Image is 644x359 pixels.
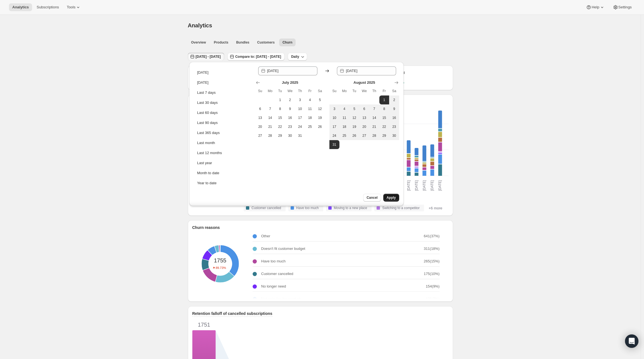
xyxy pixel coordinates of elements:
[407,158,411,160] rect: Not enjoying the product-5 3
[342,107,347,111] span: 4
[307,125,313,129] span: 25
[438,142,442,152] rect: Doesn't fit customer budget-4 17
[188,53,224,61] button: [DATE] - [DATE]
[197,100,218,106] div: Last 30 days
[287,133,293,138] span: 30
[436,111,444,176] g: 2025-06-30: Customer cancelled 22,Have too much 18,Moving to a new place 2,Switching to a competi...
[438,180,442,191] text: [DATE]
[369,113,379,122] button: Thursday August 14 2025
[415,115,418,116] rect: Admin cancelled-9 0
[389,122,399,131] button: Saturday August 23 2025
[430,144,434,157] rect: Other-8 24
[197,120,218,126] div: Last 90 days
[424,259,439,264] p: 265 ( 15 %)
[236,40,249,45] span: Bundles
[382,116,387,120] span: 15
[297,133,303,138] span: 31
[195,98,251,107] button: Last 30 days
[257,107,263,111] span: 6
[382,98,387,102] span: 1
[422,164,426,167] rect: Not enjoying the product-5 5
[405,115,413,176] g: 2025-06-26: Customer cancelled 8,Have too much 7,Moving to a new place 0,Switching to a competito...
[363,194,381,202] button: Cancel
[339,122,349,131] button: Monday August 18 2025
[275,122,285,131] button: Tuesday July 22 2025
[369,131,379,140] button: Thursday August 28 2025
[372,116,377,120] span: 14
[372,133,377,138] span: 28
[438,138,442,142] rect: Not enjoying the product-5 8
[305,95,315,104] button: Friday July 4 2025
[285,104,295,113] button: Wednesday July 9 2025
[372,125,377,129] span: 21
[275,131,285,140] button: Tuesday July 29 2025
[342,125,347,129] span: 18
[407,140,411,154] rect: Other-8 25
[265,131,275,140] button: Monday July 28 2025
[367,195,377,200] span: Cancel
[359,131,369,140] button: Wednesday August 27 2025
[297,125,303,129] span: 24
[277,133,283,138] span: 29
[228,53,284,61] button: Compare to: [DATE] - [DATE]
[342,116,347,120] span: 11
[254,79,262,87] button: Show previous month, June 2025
[255,122,265,131] button: Sunday July 20 2025
[407,172,411,176] rect: Customer cancelled-0 8
[285,131,295,140] button: Wednesday July 30 2025
[267,133,273,138] span: 28
[195,179,251,188] button: Year to date
[283,40,292,45] span: Churn
[197,110,218,116] div: Last 60 days
[438,129,442,132] rect: Traveling-7 5
[257,89,263,93] span: Su
[261,246,305,252] p: Doesn't fit customer budget
[265,122,275,131] button: Monday July 21 2025
[339,113,349,122] button: Monday August 11 2025
[332,125,337,129] span: 17
[349,104,359,113] button: Tuesday August 5 2025
[195,88,251,97] button: Last 7 days
[361,125,367,129] span: 20
[192,311,272,316] p: Retention falloff of cancelled subscriptions
[372,89,377,93] span: Th
[391,107,397,111] span: 9
[430,180,434,191] text: [DATE]
[295,113,305,122] button: Thursday July 17 2025
[389,113,399,122] button: Saturday August 16 2025
[197,90,216,95] div: Last 7 days
[407,154,411,158] rect: No longer need-6 7
[430,115,434,116] rect: Admin cancelled-9 0
[438,154,442,164] rect: Have too much-1 18
[430,157,434,159] rect: Traveling-7 1
[391,89,397,93] span: Sa
[349,87,359,95] th: Tuesday
[361,133,367,138] span: 27
[288,53,307,61] button: Daily
[261,233,270,239] p: Other
[332,107,337,111] span: 3
[317,98,323,102] span: 5
[369,104,379,113] button: Thursday August 7 2025
[415,167,418,169] rect: Moving to a new place-2 1
[438,132,442,138] rect: No longer need-6 10
[382,107,387,111] span: 8
[277,89,283,93] span: Tu
[427,205,444,211] button: +6 more
[63,3,84,11] button: Tools
[267,116,273,120] span: 14
[382,89,387,93] span: Fr
[295,95,305,104] button: Thursday July 3 2025
[379,113,389,122] button: Friday August 15 2025
[618,5,632,9] span: Settings
[275,104,285,113] button: Tuesday July 8 2025
[329,104,339,113] button: Sunday August 3 2025
[196,54,221,59] span: [DATE] - [DATE]
[407,167,411,172] rect: Have too much-1 7
[315,113,325,122] button: Saturday July 19 2025
[295,131,305,140] button: Thursday July 31 2025
[414,180,418,191] text: [DATE]
[389,87,399,95] th: Saturday
[277,107,283,111] span: 8
[369,122,379,131] button: Thursday August 21 2025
